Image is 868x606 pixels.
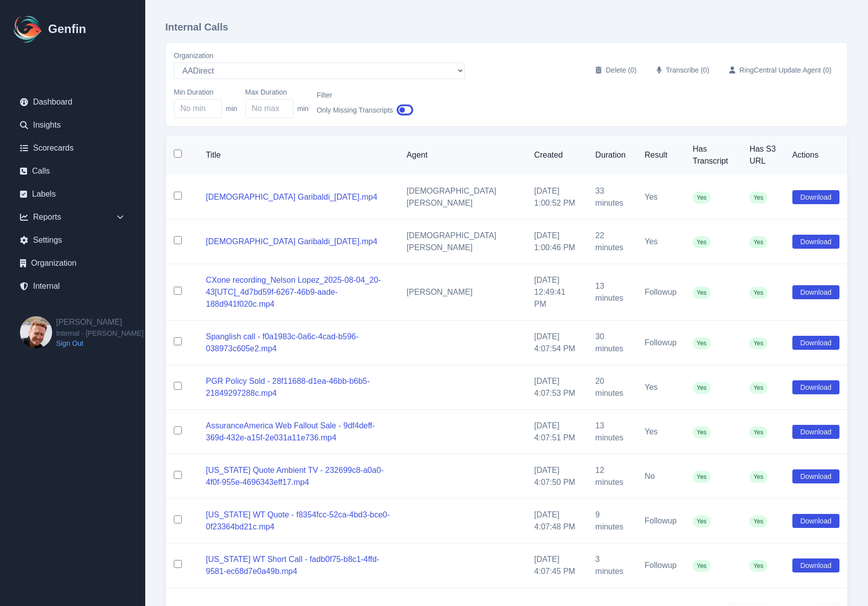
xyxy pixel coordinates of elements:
td: [DATE] 4:07:51 PM [526,410,588,454]
span: min [226,104,237,114]
th: Has Transcript [685,135,741,175]
label: Filter [317,90,413,100]
span: Yes [693,426,711,438]
button: Transcribe (0) [649,61,717,79]
td: 3 minutes [588,543,637,588]
h1: Genfin [48,21,86,37]
span: Yes [749,337,767,349]
span: Yes [749,382,767,394]
a: [US_STATE] Quote Ambient TV - 232699c8-a0a0-4f0f-955e-4696343eff17.mp4 [206,466,384,486]
td: 22 minutes [588,220,637,264]
span: Yes [693,471,711,483]
a: [US_STATE] WT Quote - f8354fcc-52ca-4bd3-bce0-0f23364bd21c.mp4 [206,510,390,531]
td: [DATE] 4:07:54 PM [526,321,588,365]
td: [DATE] 4:07:53 PM [526,365,588,410]
th: Duration [588,135,637,175]
td: Followup [637,543,685,588]
input: No max [245,99,294,118]
span: Yes [693,337,711,349]
span: Yes [749,471,767,483]
span: min [298,104,309,114]
span: Yes [749,236,767,248]
button: Download [792,558,839,572]
button: Download [792,336,839,350]
a: Internal [12,276,133,296]
div: Reports [12,207,133,227]
span: Yes [749,192,767,204]
button: Download [792,514,839,528]
th: Actions [784,135,847,175]
button: Download [792,190,839,204]
th: Agent [399,135,526,175]
a: Settings [12,230,133,250]
a: Labels [12,184,133,204]
td: [DATE] 1:00:46 PM [526,220,588,264]
th: Has S3 URL [741,135,784,175]
span: Yes [749,426,767,438]
label: Max Duration [245,87,309,97]
a: Sign Out [56,338,143,348]
td: Followup [637,321,685,365]
input: No min [174,99,222,118]
td: 30 minutes [588,321,637,365]
span: Yes [749,287,767,299]
td: [DEMOGRAPHIC_DATA][PERSON_NAME] [399,175,526,220]
img: Logo [12,13,44,45]
a: Insights [12,115,133,135]
td: 12 minutes [588,454,637,499]
a: Organization [12,253,133,273]
a: [DEMOGRAPHIC_DATA] Garibaldi_[DATE].mp4 [206,193,377,201]
span: Yes [693,287,711,299]
h2: [PERSON_NAME] [56,316,143,328]
span: Yes [693,382,711,394]
td: [PERSON_NAME] [399,264,526,321]
img: Brian Dunagan [20,316,52,348]
a: [DEMOGRAPHIC_DATA] Garibaldi_[DATE].mp4 [206,237,377,246]
td: Yes [637,365,685,410]
a: AssuranceAmerica Web Fallout Sale - 9df4deff-369d-432e-a15f-2e031a11e736.mp4 [206,421,375,442]
td: [DATE] 12:49:41 PM [526,264,588,321]
a: Spanglish call - f0a1983c-0a6c-4cad-b596-038973c605e2.mp4 [206,332,359,353]
a: Calls [12,161,133,181]
th: Created [526,135,588,175]
td: [DATE] 1:00:52 PM [526,175,588,220]
label: Min Duration [174,87,237,97]
span: Yes [749,515,767,527]
button: Download [792,235,839,249]
td: [DATE] 4:07:45 PM [526,543,588,588]
h1: Internal Calls [165,20,848,34]
td: 13 minutes [588,264,637,321]
a: [US_STATE] WT Short Call - fadb0f75-b8c1-4ffd-9581-ec68d7e0a49b.mp4 [206,555,380,575]
td: No [637,454,685,499]
td: Followup [637,499,685,543]
a: Scorecards [12,138,133,158]
span: Only Missing Transcripts [317,105,393,115]
button: Download [792,285,839,299]
th: Result [637,135,685,175]
td: [DEMOGRAPHIC_DATA][PERSON_NAME] [399,220,526,264]
button: Delete (0) [588,61,645,79]
button: RingCentral Update Agent (0) [721,61,839,79]
td: 33 minutes [588,175,637,220]
button: Download [792,425,839,439]
button: Download [792,469,839,483]
td: Followup [637,264,685,321]
td: 9 minutes [588,499,637,543]
th: Title [198,135,399,175]
a: PGR Policy Sold - 28f11688-d1ea-46bb-b6b5-21849297288c.mp4 [206,377,370,397]
td: 13 minutes [588,410,637,454]
td: 20 minutes [588,365,637,410]
span: Yes [693,192,711,204]
label: Organization [174,51,465,61]
span: Yes [693,236,711,248]
td: Yes [637,410,685,454]
td: Yes [637,220,685,264]
span: Yes [693,560,711,572]
span: Yes [749,560,767,572]
span: Yes [693,515,711,527]
td: [DATE] 4:07:50 PM [526,454,588,499]
td: Yes [637,175,685,220]
td: [DATE] 4:07:48 PM [526,499,588,543]
a: Dashboard [12,92,133,112]
a: CXone recording_Nelson Lopez_2025-08-04_20-43[UTC]_4d7bd59f-6267-46b9-aade-188d941f020c.mp4 [206,276,381,308]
